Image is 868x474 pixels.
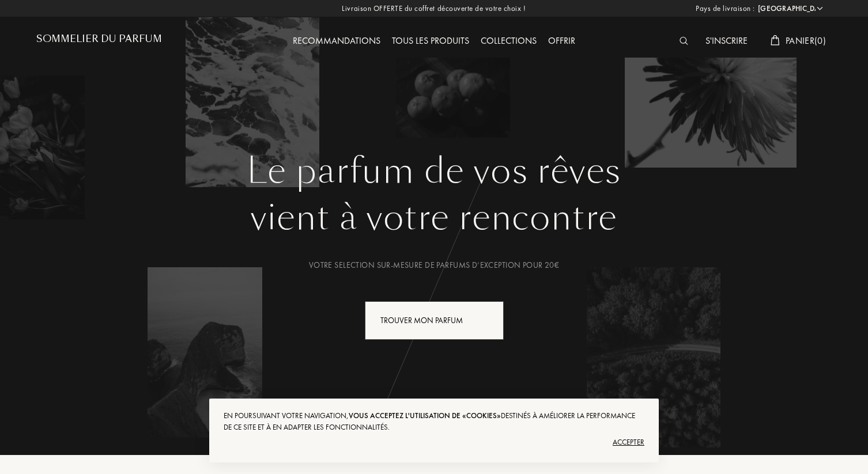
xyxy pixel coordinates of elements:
[771,35,780,45] img: cart_white.svg
[786,35,826,47] span: Panier ( 0 )
[542,35,581,47] a: Offrir
[680,37,688,45] img: search_icn_white.svg
[696,3,755,14] span: Pays de livraison :
[45,150,823,192] h1: Le parfum de vos rêves
[224,433,644,452] div: Accepter
[475,34,542,49] div: Collections
[287,35,386,47] a: Recommandations
[386,35,475,47] a: Tous les produits
[542,34,581,49] div: Offrir
[700,34,753,49] div: S'inscrire
[287,34,386,49] div: Recommandations
[45,192,823,244] div: vient à votre rencontre
[356,301,512,340] a: Trouver mon parfumanimation
[36,33,162,44] h1: Sommelier du Parfum
[700,35,753,47] a: S'inscrire
[36,33,162,49] a: Sommelier du Parfum
[365,301,504,340] div: Trouver mon parfum
[45,259,823,271] div: Votre selection sur-mesure de parfums d’exception pour 20€
[349,411,501,420] span: vous acceptez l'utilisation de «cookies»
[224,410,644,433] div: En poursuivant votre navigation, destinés à améliorer la performance de ce site et à en adapter l...
[475,35,542,47] a: Collections
[386,34,475,49] div: Tous les produits
[475,308,499,331] div: animation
